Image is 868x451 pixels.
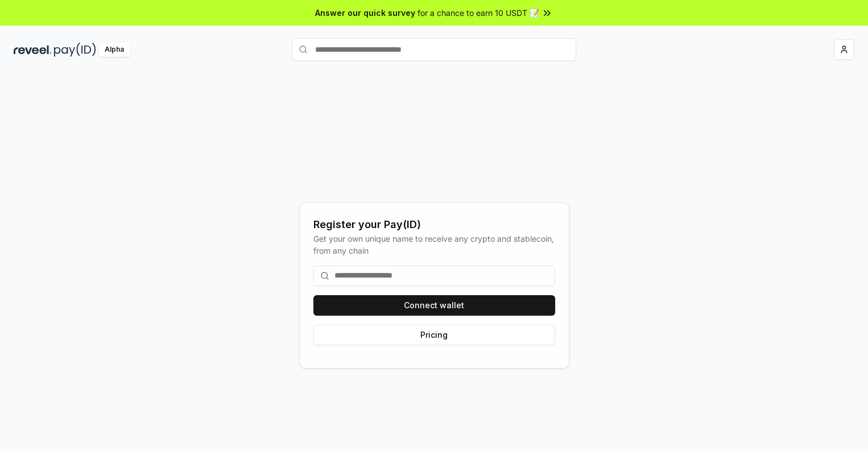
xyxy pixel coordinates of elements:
button: Connect wallet [313,295,555,316]
div: Get your own unique name to receive any crypto and stablecoin, from any chain [313,233,555,256]
div: Alpha [98,43,130,57]
img: pay_id [54,43,96,57]
span: for a chance to earn 10 USDT 📝 [418,7,539,19]
div: Register your Pay(ID) [313,217,555,233]
span: Answer our quick survey [315,7,415,19]
button: Pricing [313,325,555,345]
img: reveel_dark [14,43,52,57]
